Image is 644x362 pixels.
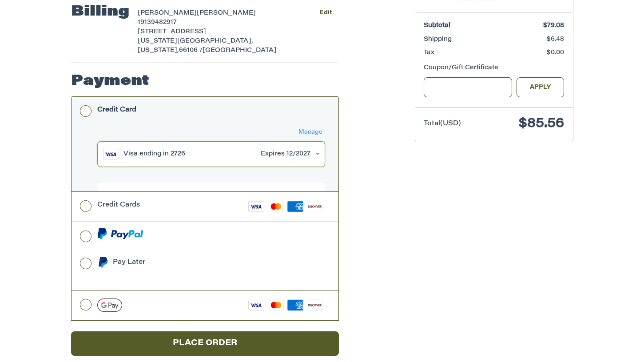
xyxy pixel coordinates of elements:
[113,255,278,270] div: Pay Later
[424,120,461,127] span: Total (USD)
[424,50,434,56] span: Tax
[261,150,310,159] div: Expires 12/2027
[424,77,512,97] input: Gift Certificate or Coupon Code
[138,48,179,54] span: [US_STATE],
[71,331,339,356] button: Place Order
[543,23,564,29] span: $79.08
[97,198,140,212] div: Credit Cards
[424,23,450,29] span: Subtotal
[138,38,253,44] span: [US_STATE][GEOGRAPHIC_DATA],
[97,103,136,117] div: Credit Card
[424,36,452,43] span: Shipping
[97,141,325,167] button: Visa ending in 2726Expires 12/2027
[97,228,143,239] img: PayPal icon
[71,72,149,90] h2: Payment
[71,3,129,21] h2: Billing
[424,64,564,73] div: Coupon/Gift Certificate
[138,20,177,26] span: 19139482917
[203,48,277,54] span: [GEOGRAPHIC_DATA]
[123,150,257,159] div: Visa ending in 2726
[296,127,325,137] button: Manage
[313,7,339,20] button: Edit
[138,29,206,35] span: [STREET_ADDRESS]
[97,271,278,278] iframe: PayPal Message 1
[547,50,564,56] span: $0.00
[197,10,256,16] span: [PERSON_NAME]
[97,257,108,268] img: Pay Later icon
[97,298,122,312] img: Google Pay icon
[519,117,564,131] span: $85.56
[517,77,564,97] button: Apply
[547,36,564,43] span: $6.48
[179,48,203,54] span: 66106 /
[138,10,197,16] span: [PERSON_NAME]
